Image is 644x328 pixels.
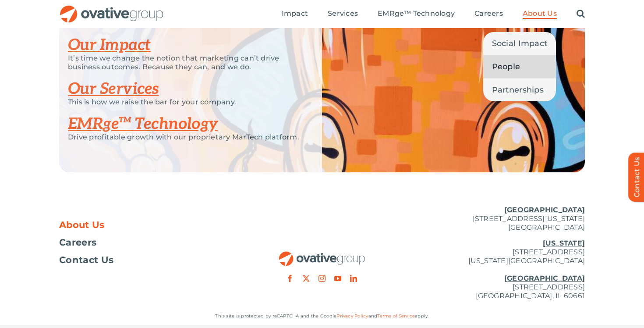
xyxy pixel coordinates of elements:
[543,239,585,247] u: [US_STATE]
[287,275,294,282] a: facebook
[492,84,544,96] span: Partnerships
[59,238,234,247] a: Careers
[68,54,300,71] p: It’s time we change the notion that marketing can’t drive business outcomes. Because they can, an...
[68,98,300,107] p: This is how we raise the bar for your company.
[504,274,585,282] u: [GEOGRAPHIC_DATA]
[59,256,113,264] span: Contact Us
[377,313,415,319] a: Terms of Service
[68,79,159,99] a: Our Services
[59,238,96,247] span: Careers
[378,9,455,19] a: EMRge™ Technology
[474,9,503,18] span: Careers
[68,36,151,55] a: Our Impact
[523,9,557,19] a: About Us
[410,206,585,232] p: [STREET_ADDRESS][US_STATE] [GEOGRAPHIC_DATA]
[282,9,308,18] span: Impact
[492,37,548,50] span: Social Impact
[68,114,218,134] a: EMRge™ Technology
[59,312,585,321] p: This site is protected by reCAPTCHA and the Google and apply.
[68,133,300,142] p: Drive profitable growth with our proprietary MarTech platform.
[336,313,368,319] a: Privacy Policy
[59,221,234,229] a: About Us
[350,275,357,282] a: linkedin
[318,275,326,282] a: instagram
[378,9,455,18] span: EMRge™ Technology
[577,9,585,19] a: Search
[492,61,520,73] span: People
[328,9,358,18] span: Services
[474,9,503,19] a: Careers
[282,9,308,19] a: Impact
[483,55,556,78] a: People
[59,221,105,229] span: About Us
[483,78,556,101] a: Partnerships
[59,221,234,264] nav: Footer Menu
[523,9,557,18] span: About Us
[504,206,585,214] u: [GEOGRAPHIC_DATA]
[303,275,310,282] a: twitter
[59,4,164,13] a: OG_Full_horizontal_RGB
[59,256,234,264] a: Contact Us
[410,239,585,300] p: [STREET_ADDRESS] [US_STATE][GEOGRAPHIC_DATA] [STREET_ADDRESS] [GEOGRAPHIC_DATA], IL 60661
[334,275,341,282] a: youtube
[483,32,556,55] a: Social Impact
[278,250,366,259] a: OG_Full_horizontal_RGB
[328,9,358,19] a: Services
